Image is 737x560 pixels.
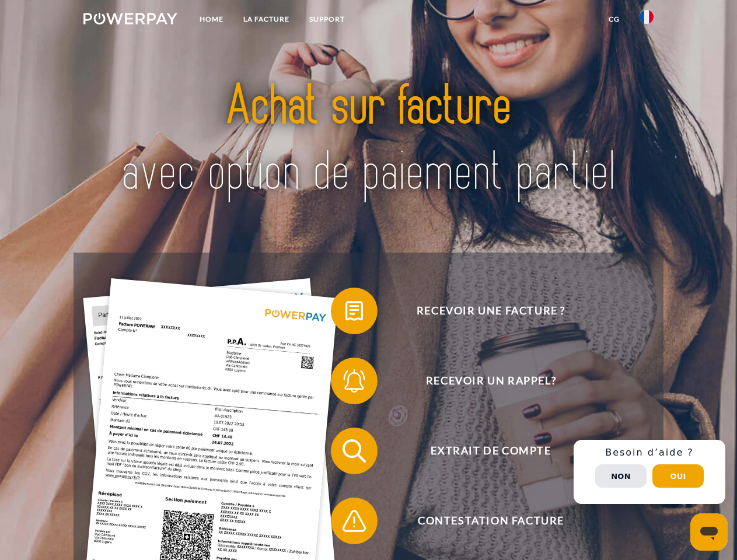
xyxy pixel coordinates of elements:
a: Home [190,9,233,30]
a: LA FACTURE [233,9,299,30]
span: Recevoir une facture ? [348,288,634,334]
img: qb_bell.svg [340,366,369,395]
a: Support [299,9,355,30]
img: qb_bill.svg [340,296,369,325]
button: Oui [652,464,704,488]
img: qb_search.svg [340,436,369,466]
span: Extrait de compte [348,428,634,474]
span: Recevoir un rappel? [348,358,634,404]
img: logo-powerpay-white.svg [83,13,177,24]
img: fr [640,10,654,24]
span: Contestation Facture [348,498,634,544]
button: Extrait de compte [331,428,634,474]
iframe: Bouton de lancement de la fenêtre de messagerie [690,513,728,551]
button: Recevoir un rappel? [331,358,634,404]
div: Schnellhilfe [574,440,725,504]
button: Recevoir une facture ? [331,288,634,334]
h3: Besoin d’aide ? [581,447,718,459]
a: CG [599,9,630,30]
button: Contestation Facture [331,498,634,544]
button: Non [595,464,647,488]
img: qb_warning.svg [340,506,369,535]
img: title-powerpay_fr.svg [111,56,626,223]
